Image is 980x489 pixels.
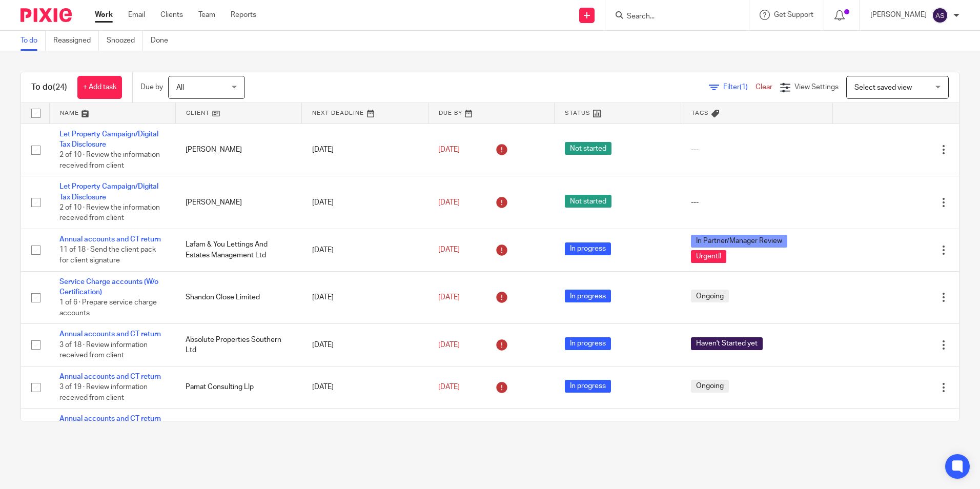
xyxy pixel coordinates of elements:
span: Tags [691,110,709,116]
a: Annual accounts and CT return [59,331,161,338]
span: In Partner/Manager Review [691,235,787,248]
span: Filter [723,84,756,91]
a: Work [95,10,113,20]
span: (24) [53,83,67,91]
a: Annual accounts and CT return [59,373,161,380]
td: [PERSON_NAME] [175,176,301,229]
div: --- [691,197,822,208]
a: Service Charge accounts (W/o Certification) [59,278,158,296]
td: [DATE] [302,366,428,408]
h1: To do [31,82,67,93]
span: All [176,84,184,91]
a: Annual accounts and CT return [59,415,161,422]
td: Absolute Properties Southern Ltd [175,324,301,366]
span: Get Support [774,11,813,18]
img: Pixie [21,8,72,22]
a: Clear [756,84,772,91]
span: In progress [565,290,611,302]
span: Urgent!! [691,250,726,263]
a: Annual accounts and CT return [59,236,161,243]
td: [DATE] [302,271,428,324]
span: Ongoing [691,380,729,393]
span: Ongoing [691,290,729,302]
span: 1 of 6 · Prepare service charge accounts [59,299,157,317]
span: Haven't Started yet [691,337,763,350]
span: Not started [565,142,611,155]
td: Ukestates Property Management Limited [175,409,301,451]
span: 3 of 19 · Review information received from client [59,383,148,401]
p: [PERSON_NAME] [870,10,927,20]
a: Reassigned [53,31,99,51]
span: 11 of 18 · Send the client pack for client signature [59,247,156,264]
a: Let Property Campaign/Digital Tax Disclosure [59,131,158,148]
td: [DATE] [302,324,428,366]
span: (1) [740,84,748,91]
span: [DATE] [438,247,460,254]
span: [DATE] [438,383,460,391]
td: Shandon Close Limited [175,271,301,324]
td: [DATE] [302,409,428,451]
td: [PERSON_NAME] [175,124,301,176]
a: Clients [160,10,183,20]
span: 2 of 10 · Review the information received from client [59,151,160,169]
td: Pamat Consulting Llp [175,366,301,408]
span: [DATE] [438,146,460,153]
a: Team [198,10,215,20]
img: svg%3E [932,7,948,24]
a: Email [128,10,145,20]
span: View Settings [794,84,839,91]
td: [DATE] [302,124,428,176]
span: [DATE] [438,341,460,349]
span: In progress [565,380,611,393]
a: Reports [231,10,256,20]
a: Let Property Campaign/Digital Tax Disclosure [59,183,158,200]
div: --- [691,145,822,155]
span: Select saved view [854,84,912,91]
span: 3 of 18 · Review information received from client [59,341,148,359]
td: [DATE] [302,229,428,271]
span: 2 of 10 · Review the information received from client [59,204,160,222]
span: In progress [565,242,611,255]
span: [DATE] [438,294,460,301]
span: In progress [565,337,611,350]
span: [DATE] [438,199,460,206]
a: + Add task [77,76,122,99]
td: [DATE] [302,176,428,229]
span: Not started [565,195,611,208]
a: Snoozed [107,31,143,51]
p: Due by [140,82,163,92]
td: Lafam & You Lettings And Estates Management Ltd [175,229,301,271]
a: Done [151,31,176,51]
input: Search [626,12,718,22]
a: To do [21,31,46,51]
